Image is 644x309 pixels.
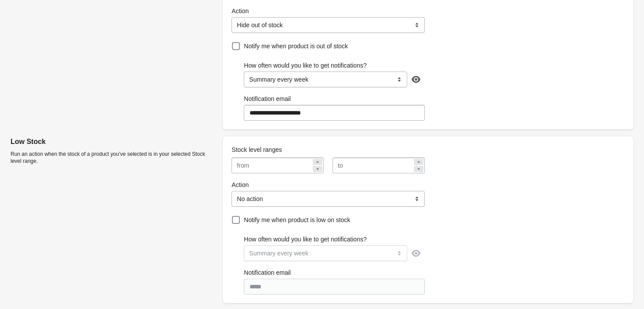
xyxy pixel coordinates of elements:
span: How often would you like to get notifications? [244,62,366,69]
span: How often would you like to get notifications? [244,236,366,243]
span: Action [232,181,249,188]
span: Notification email [244,95,291,102]
span: Notify me when product is low on stock [244,216,350,223]
span: Notify me when product is out of stock [244,43,348,50]
div: from [237,160,249,171]
p: Run an action when the stock of a product you’ve selected is in your selected Stock level range. [11,151,216,165]
span: Action [232,7,249,14]
div: to [338,160,343,171]
p: Low Stock [11,137,216,147]
div: Stock level ranges [223,138,424,154]
span: Notification email [244,269,291,276]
